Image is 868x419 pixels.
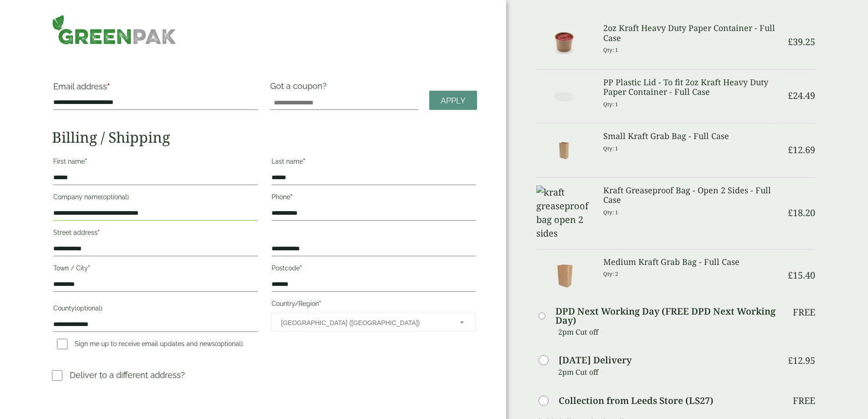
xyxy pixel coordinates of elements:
label: County [53,302,257,317]
h3: Medium Kraft Grab Bag - Full Case [603,257,776,267]
label: Country/Region [272,297,476,313]
bdi: 39.25 [788,36,815,48]
label: Town / City [53,262,257,277]
img: GreenPak Supplies [52,15,176,45]
small: Qty: 1 [603,209,618,216]
span: (optional) [215,340,243,347]
label: First name [53,155,257,171]
abbr: required [88,264,90,272]
bdi: 24.49 [788,89,815,102]
span: Country/Region [272,313,476,332]
label: Last name [272,155,476,171]
bdi: 12.95 [788,354,815,367]
label: Postcode [272,262,476,277]
span: £ [788,144,793,156]
span: United Kingdom (UK) [281,313,448,332]
small: Qty: 1 [603,145,618,152]
p: 2pm Cut off [558,325,776,339]
span: £ [788,207,793,219]
abbr: required [85,158,87,165]
h3: PP Plastic Lid - To fit 2oz Kraft Heavy Duty Paper Container - Full Case [603,78,776,97]
bdi: 15.40 [788,269,815,281]
span: £ [788,269,793,281]
bdi: 12.69 [788,144,815,156]
h3: Kraft Greaseproof Bag - Open 2 Sides - Full Case [603,186,776,205]
label: Sign me up to receive email updates and news [53,340,247,350]
span: £ [788,89,793,102]
abbr: required [300,264,302,272]
abbr: required [107,82,110,91]
span: £ [788,36,793,48]
abbr: required [319,300,321,307]
label: [DATE] Delivery [559,356,632,365]
small: Qty: 1 [603,47,618,53]
p: Deliver to a different address? [70,369,185,381]
p: 2pm Cut off [558,365,776,379]
abbr: required [290,193,293,201]
a: Apply [429,91,477,110]
img: kraft greaseproof bag open 2 sides [536,186,592,240]
h3: Small Kraft Grab Bag - Full Case [603,131,776,141]
abbr: required [303,158,305,165]
label: Phone [272,191,476,206]
span: Apply [441,96,466,106]
p: Free [793,395,815,406]
small: Qty: 2 [603,270,618,277]
small: Qty: 1 [603,101,618,108]
label: DPD Next Working Day (FREE DPD Next Working Day) [555,307,776,325]
label: Street address [53,226,257,242]
label: Company name [53,191,257,206]
h2: Billing / Shipping [52,129,477,146]
label: Collection from Leeds Store (LS27) [559,396,714,405]
span: (optional) [101,193,129,201]
input: Sign me up to receive email updates and news(optional) [57,339,67,349]
abbr: required [98,229,100,236]
label: Email address [53,83,257,95]
label: Got a coupon? [270,81,330,95]
p: Free [793,307,815,318]
span: (optional) [75,305,103,312]
bdi: 18.20 [788,207,815,219]
span: £ [788,354,793,367]
h3: 2oz Kraft Heavy Duty Paper Container - Full Case [603,23,776,43]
